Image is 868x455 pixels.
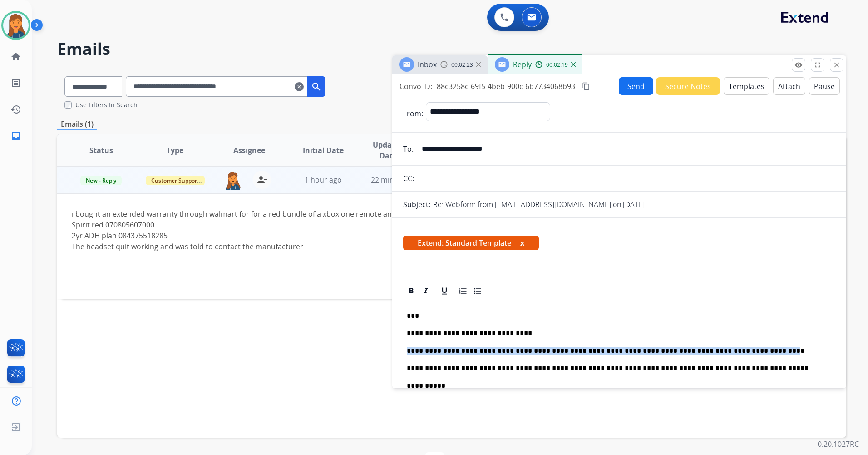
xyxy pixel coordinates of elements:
[10,78,21,89] mat-icon: list_alt
[582,82,590,90] mat-icon: content_copy
[403,108,423,119] p: From:
[167,145,183,156] span: Type
[724,77,769,95] button: Templates
[418,59,437,69] span: Inbox
[403,236,539,250] span: Extend: Standard Template
[295,81,304,92] mat-icon: clear
[10,130,21,141] mat-icon: inbox
[546,61,568,69] span: 00:02:19
[656,77,720,95] button: Secure Notes
[403,173,414,184] p: CC:
[233,145,265,156] span: Assignee
[305,175,342,185] span: 1 hour ago
[368,139,409,161] span: Updated Date
[403,143,414,154] p: To:
[404,284,418,298] div: Bold
[72,208,684,219] div: i bought an extended warranty through walmart for for a red bundle of a xbox one remote and headset.
[72,219,684,230] div: Spirit red 070805607000
[456,284,470,298] div: Ordered List
[80,176,122,185] span: New - Reply
[809,77,840,95] button: Pause
[818,439,859,450] p: 0.20.1027RC
[57,40,846,58] h2: Emails
[72,241,684,252] div: The headset quit working and was told to contact the manufacturer
[438,284,451,298] div: Underline
[403,199,430,210] p: Subject:
[794,61,803,69] mat-icon: remove_red_eye
[10,104,21,115] mat-icon: history
[471,284,484,298] div: Bullet List
[10,51,21,62] mat-icon: home
[311,81,322,92] mat-icon: search
[833,61,841,69] mat-icon: close
[72,230,684,241] div: 2yr ADH plan 084375518285
[224,171,242,190] img: agent-avatar
[256,174,267,185] mat-icon: person_remove
[371,175,424,185] span: 22 minutes ago
[773,77,805,95] button: Attach
[89,145,113,156] span: Status
[57,119,97,130] p: Emails (1)
[520,237,524,248] button: x
[814,61,822,69] mat-icon: fullscreen
[146,176,205,185] span: Customer Support
[437,81,575,91] span: 88c3258c-69f5-4beb-900c-6b7734068b93
[619,77,653,95] button: Send
[3,13,29,38] img: avatar
[433,199,645,210] p: Re: Webform from [EMAIL_ADDRESS][DOMAIN_NAME] on [DATE]
[451,61,473,69] span: 00:02:23
[75,100,138,109] label: Use Filters In Search
[303,145,344,156] span: Initial Date
[513,59,532,69] span: Reply
[399,81,432,92] p: Convo ID:
[419,284,433,298] div: Italic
